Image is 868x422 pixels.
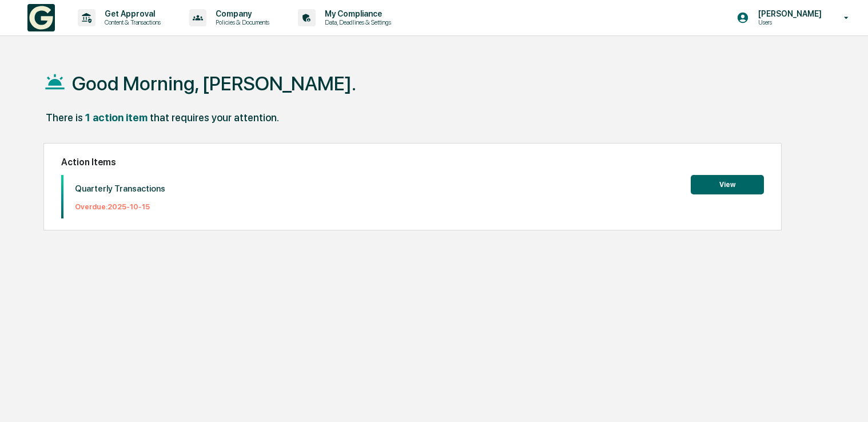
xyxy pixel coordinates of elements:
p: Policies & Documents [206,18,275,26]
div: that requires your attention. [150,112,279,124]
h1: Good Morning, [PERSON_NAME]. [72,72,356,95]
h2: Action Items [61,157,765,168]
button: View [691,175,764,194]
p: Company [206,9,275,18]
p: Overdue: 2025-10-15 [75,202,165,211]
div: There is [46,112,83,124]
p: Content & Transactions [95,18,166,26]
img: logo [27,4,55,31]
p: My Compliance [316,9,397,18]
div: 1 action item [85,112,148,124]
p: Quarterly Transactions [75,184,165,194]
p: Get Approval [95,9,166,18]
p: Users [749,18,827,26]
p: [PERSON_NAME] [749,9,827,18]
p: Data, Deadlines & Settings [316,18,397,26]
a: View [691,178,764,189]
